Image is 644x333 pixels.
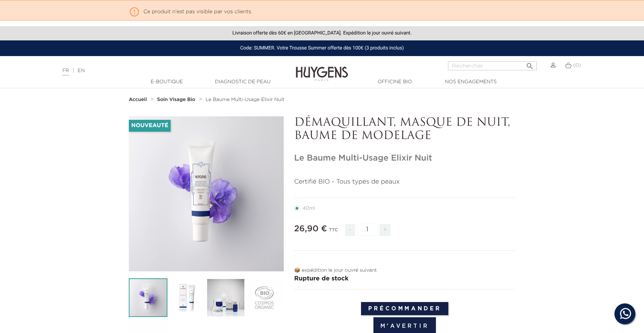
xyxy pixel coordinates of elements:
[157,97,197,102] a: Soin Visage Bio
[329,223,338,241] div: TTC
[294,276,348,282] span: Rupture de stock
[129,97,148,102] a: Accueil
[524,59,536,69] button: 
[294,225,327,233] span: 26,90 €
[59,67,263,75] div: |
[526,60,534,68] i: 
[294,206,323,211] label: 40ml
[296,55,348,82] img: Huygens
[132,78,202,86] a: E-Boutique
[294,116,515,143] p: DÉMAQUILLANT, MASQUE DE NUIT, BAUME DE MODELAGE
[157,97,195,102] strong: Soin Visage Bio
[129,5,140,16] i: 
[357,224,378,236] input: Quantité
[78,68,85,73] a: EN
[379,224,391,236] span: +
[361,302,449,315] input: Précommander
[448,61,537,70] input: Rechercher
[294,177,515,187] p: Certifié BIO - Tous types de peaux
[129,97,147,102] strong: Accueil
[62,68,69,76] a: FR
[206,97,284,102] a: Le Baume Multi-Usage Elixir Nuit
[360,78,430,86] a: Officine Bio
[294,267,515,274] p: 📦 expédition le jour ouvré suivant
[208,78,277,86] a: Diagnostic de peau
[206,97,284,102] span: Le Baume Multi-Usage Elixir Nuit
[436,78,505,86] a: Nos engagements
[294,153,515,163] h1: Le Baume Multi-Usage Elixir Nuit
[345,224,355,236] span: -
[573,63,581,68] span: (0)
[129,5,515,16] p: Ce produit n'est pas visible par vos clients.
[129,120,171,132] li: Nouveauté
